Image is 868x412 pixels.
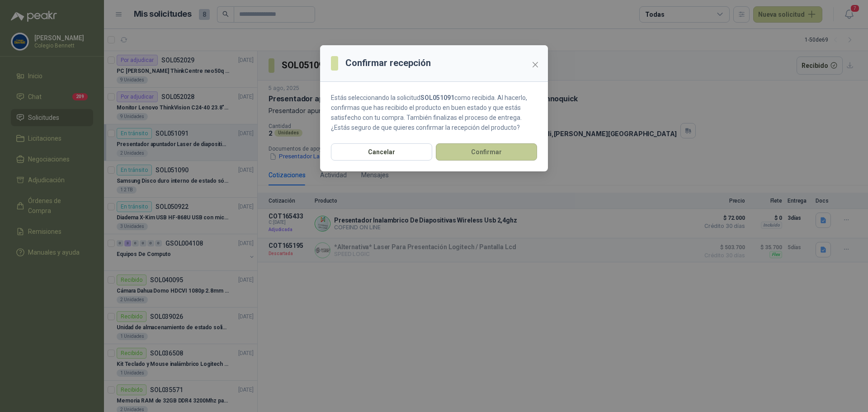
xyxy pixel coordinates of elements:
h3: Confirmar recepción [345,56,431,70]
strong: SOL051091 [420,94,454,101]
button: Close [528,57,542,72]
button: Confirmar [436,143,537,161]
button: Cancelar [331,143,432,161]
p: Estás seleccionando la solicitud como recibida. Al hacerlo, confirmas que has recibido el product... [331,93,537,133]
span: close [532,61,539,68]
